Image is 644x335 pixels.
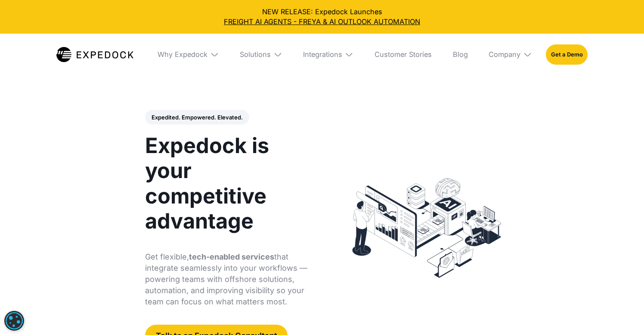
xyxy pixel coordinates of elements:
[145,133,313,234] h1: Expedock is your competitive advantage
[489,50,520,59] div: Company
[368,34,439,75] a: Customer Stories
[601,294,644,335] iframe: Chat Widget
[546,44,588,65] a: Get a Demo
[296,34,361,75] div: Integrations
[151,34,226,75] div: Why Expedock
[482,34,539,75] div: Company
[446,34,475,75] a: Blog
[7,7,637,26] div: NEW RELEASE: Expedock Launches
[233,34,289,75] div: Solutions
[189,252,274,261] strong: tech-enabled services
[240,50,271,59] div: Solutions
[303,50,342,59] div: Integrations
[158,50,207,59] div: Why Expedock
[145,251,313,307] p: Get flexible, that integrate seamlessly into your workflows — powering teams with offshore soluti...
[7,17,637,27] a: FREIGHT AI AGENTS - FREYA & AI OUTLOOK AUTOMATION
